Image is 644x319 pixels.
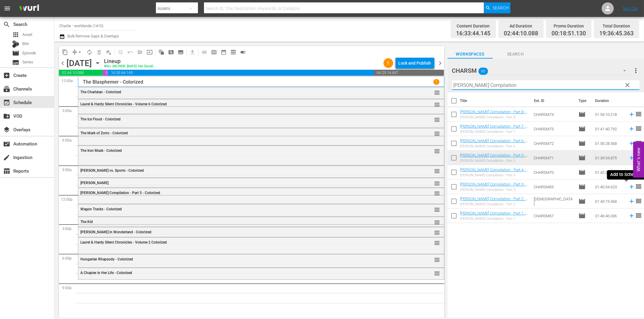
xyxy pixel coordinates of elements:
[628,111,635,118] svg: Add to Schedule
[635,212,642,219] span: reorder
[66,58,92,68] div: [DATE]
[623,6,638,11] a: Sign Out
[4,5,11,12] span: menu
[434,148,440,155] span: reorder
[230,49,236,55] span: preview_outlined
[12,49,19,57] span: Episode
[59,59,66,67] span: chevron_left
[460,182,528,191] a: [PERSON_NAME] Compilation - Part 3 - Colorized
[221,49,227,55] span: date_range_outlined
[460,173,529,177] div: [PERSON_NAME] Compilation - Part 4
[22,41,29,47] span: Bits
[434,229,440,236] span: reorder
[628,212,635,219] svg: Add to Schedule
[493,2,509,13] span: Search
[460,92,531,109] th: Title
[635,125,642,132] span: reorder
[622,80,632,90] button: clear
[219,47,228,57] span: Month Calendar View
[80,220,93,224] span: The Kid
[80,191,160,195] span: [PERSON_NAME] Compilation - Part 5 - Colorized
[531,136,576,151] td: CHARSM72
[635,183,642,190] span: reorder
[80,117,121,121] span: The Ice Flood - Colorized
[434,240,440,246] button: reorder
[147,49,153,55] span: input
[3,113,10,120] span: VOD
[460,153,528,162] a: [PERSON_NAME] Compilation - Part 5 - Colorized
[437,59,444,67] span: chevron_right
[593,151,626,165] td: 01:39:54.875
[632,67,639,74] span: more_vert
[460,196,528,206] a: [PERSON_NAME] Compilation - Part 2 - Colorized
[531,122,576,136] td: CHARSM73
[434,168,440,174] span: reorder
[178,49,184,55] span: subtitles_outlined
[80,240,167,244] span: Laurel & Hardy Silent Chronicles - Volume 2 Colorized
[3,167,10,175] span: Reports
[434,116,440,123] span: reorder
[166,47,176,57] span: Create Search Block
[154,46,166,58] span: Refresh All Search Blocks
[460,130,529,134] div: [PERSON_NAME] Compilation - Part 7
[434,89,440,96] span: reorder
[80,148,122,153] span: The Iron Mask - Colorized
[168,49,174,55] span: pageview_outlined
[22,32,32,38] span: Asset
[460,202,529,206] div: [PERSON_NAME] Compilation - Part 2
[108,70,374,76] span: 16:33:44.145
[80,257,133,261] span: Hungarian Rhapsody - Colorized
[396,58,434,69] button: Lock and Publish
[374,70,444,76] span: 04:23:14.637
[209,47,219,57] span: Week Calendar View
[460,144,529,148] div: [PERSON_NAME] Compilation - Part 6
[66,34,119,38] span: Bulk Remove Gaps & Overlaps
[104,47,114,57] span: Clear Lineup
[578,212,586,219] span: Episode
[80,271,132,275] span: A Chapter in Her Life - Colorized
[434,180,440,187] span: reorder
[114,46,125,58] span: Customize Events
[593,194,626,209] td: 01:43:19.368
[552,30,586,37] span: 00:18:51.130
[552,22,586,30] div: Promo Duration
[434,116,440,123] button: reorder
[531,165,576,180] td: CHARSM70
[452,62,632,79] div: CHARSM
[456,30,490,37] span: 16:33:44.145
[434,180,440,186] button: reorder
[599,22,634,30] div: Total Duration
[635,139,642,147] span: reorder
[434,101,440,107] button: reorder
[628,140,635,147] svg: Add to Schedule
[531,194,576,209] td: [DEMOGRAPHIC_DATA]
[504,22,538,30] div: Ad Duration
[628,198,635,205] svg: Add to Schedule
[434,148,440,154] button: reorder
[238,47,248,57] span: 24 hours Lineup View is ON
[635,110,642,118] span: reorder
[632,63,639,78] button: more_vert
[3,72,10,79] span: add_box
[12,31,19,38] span: Asset
[593,107,626,122] td: 01:54:10.218
[531,209,576,223] td: CHARSM67
[72,49,78,55] span: compress
[83,79,143,85] p: The Blasphemer - Colorized
[460,188,529,192] div: [PERSON_NAME] Compilation - Part 3
[456,22,490,30] div: Content Duration
[106,49,112,55] span: playlist_remove_outlined
[80,168,144,173] span: [PERSON_NAME] vs. Sports - Colorized
[211,49,217,55] span: calendar_view_week_outlined
[22,59,33,65] span: Series
[599,30,634,37] span: 19:36:45.363
[80,102,167,106] span: Laurel & Hardy Silent Chronicles - Volume 6 Colorized
[60,47,70,57] span: Copy Lineup
[635,197,642,205] span: reorder
[137,49,143,55] span: menu_open
[531,180,576,194] td: CHARSM69
[197,46,209,58] span: Day Calendar View
[434,89,440,95] button: reorder
[94,47,104,57] span: Select an event to delete
[3,140,10,148] span: movie_filter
